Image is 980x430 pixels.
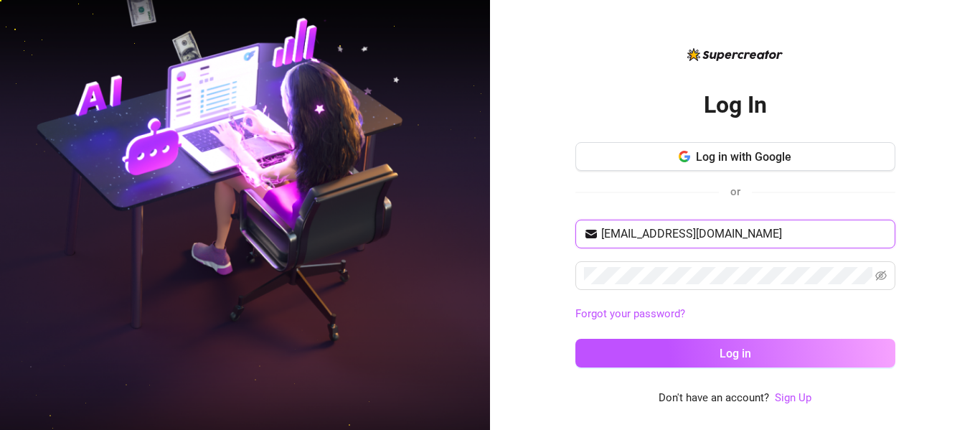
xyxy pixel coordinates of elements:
input: Your email [601,225,887,243]
img: logo-BBDzfeDw.svg [687,48,783,61]
a: Forgot your password? [575,306,895,323]
span: eye-invisible [875,270,887,281]
a: Sign Up [775,391,811,404]
span: Don't have an account? [659,390,769,407]
span: or [730,185,740,198]
span: Log in with Google [696,150,791,164]
a: Sign Up [775,390,811,407]
span: Log in [720,347,751,360]
h2: Log In [704,90,767,120]
button: Log in [575,339,895,368]
button: Log in with Google [575,142,895,171]
a: Forgot your password? [575,307,685,320]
